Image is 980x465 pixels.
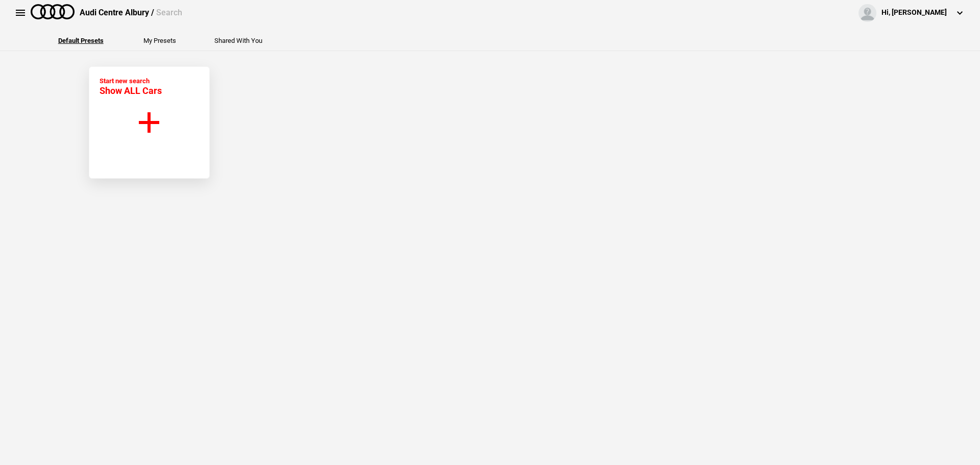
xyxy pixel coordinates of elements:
span: Search [156,8,182,17]
div: Audi Centre Albury / [80,7,182,18]
button: Start new search Show ALL Cars [89,66,210,179]
div: Start new search [100,77,162,96]
button: Default Presets [58,37,104,44]
img: audi.png [31,4,75,19]
span: Show ALL Cars [100,85,162,96]
button: Shared With You [214,37,262,44]
button: My Presets [143,37,176,44]
div: Hi, [PERSON_NAME] [881,8,947,18]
